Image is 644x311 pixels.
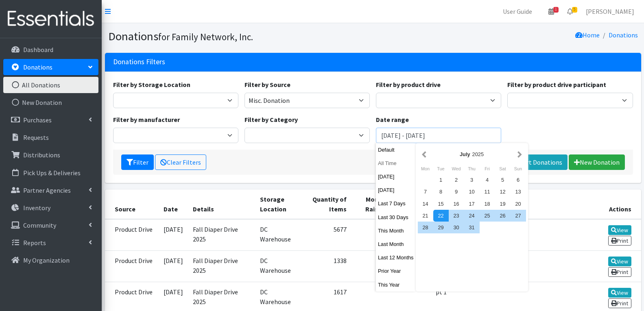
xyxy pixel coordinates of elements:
[305,189,352,219] th: Quantity of Items
[480,174,495,186] div: 4
[376,252,416,263] button: Last 12 Months
[449,163,464,174] div: Wednesday
[3,94,98,111] a: New Donation
[569,154,625,170] a: New Donation
[376,128,501,143] input: January 1, 2011 - December 31, 2011
[376,171,416,183] button: [DATE]
[449,210,464,222] div: 23
[608,288,631,298] a: View
[105,189,159,219] th: Source
[23,46,53,54] p: Dashboard
[351,189,390,219] th: Money Raised
[376,184,416,196] button: [DATE]
[418,163,433,174] div: Monday
[608,298,631,308] a: Print
[579,3,641,20] a: [PERSON_NAME]
[608,257,631,266] a: View
[3,5,98,33] img: HumanEssentials
[511,198,526,210] div: 20
[3,200,98,216] a: Inventory
[23,204,50,212] p: Inventory
[3,217,98,233] a: Community
[496,3,539,20] a: User Guide
[121,154,154,170] button: Filter
[3,235,98,251] a: Reports
[159,219,188,251] td: [DATE]
[608,225,631,235] a: View
[376,238,416,250] button: Last Month
[23,256,70,264] p: My Organization
[3,182,98,198] a: Partner Agencies
[495,163,511,174] div: Saturday
[158,31,253,43] small: for Family Network, Inc.
[105,219,159,251] td: Product Drive
[464,174,480,186] div: 3
[480,186,495,198] div: 11
[464,210,480,222] div: 24
[376,198,416,209] button: Last 7 Days
[418,198,433,210] div: 14
[464,222,480,233] div: 31
[460,151,470,157] strong: July
[23,63,52,71] p: Donations
[3,147,98,163] a: Distributions
[3,112,98,128] a: Purchases
[188,219,255,251] td: Fall Diaper Drive 2025
[594,189,641,219] th: Actions
[449,186,464,198] div: 9
[608,236,631,246] a: Print
[511,210,526,222] div: 27
[449,174,464,186] div: 2
[23,221,56,229] p: Community
[608,267,631,277] a: Print
[113,58,165,66] h3: Donations Filters
[3,59,98,75] a: Donations
[245,115,298,124] label: Filter by Category
[245,80,290,89] label: Filter by Source
[609,31,638,39] a: Donations
[418,222,433,233] div: 28
[23,186,71,194] p: Partner Agencies
[495,174,511,186] div: 5
[575,31,600,39] a: Home
[495,186,511,198] div: 12
[155,154,206,170] a: Clear Filters
[433,222,449,233] div: 29
[433,174,449,186] div: 1
[511,174,526,186] div: 6
[418,210,433,222] div: 21
[507,80,606,89] label: Filter by product drive participant
[255,189,305,219] th: Storage Location
[449,222,464,233] div: 30
[105,250,159,282] td: Product Drive
[376,80,441,89] label: Filter by product drive
[113,80,190,89] label: Filter by Storage Location
[376,225,416,237] button: This Month
[255,250,305,282] td: DC Warehouse
[23,169,81,177] p: Pick Ups & Deliveries
[480,198,495,210] div: 18
[418,186,433,198] div: 7
[511,186,526,198] div: 13
[376,144,416,156] button: Default
[464,163,480,174] div: Thursday
[572,7,577,13] span: 5
[561,3,579,20] a: 5
[3,165,98,181] a: Pick Ups & Deliveries
[495,210,511,222] div: 26
[464,186,480,198] div: 10
[553,7,559,13] span: 1
[433,210,449,222] div: 22
[501,154,568,170] a: Export Donations
[305,250,352,282] td: 1338
[23,239,46,247] p: Reports
[113,115,180,124] label: Filter by manufacturer
[495,198,511,210] div: 19
[3,129,98,146] a: Requests
[376,265,416,277] button: Prior Year
[542,3,561,20] a: 1
[376,115,409,124] label: Date range
[255,219,305,251] td: DC Warehouse
[480,163,495,174] div: Friday
[464,198,480,210] div: 17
